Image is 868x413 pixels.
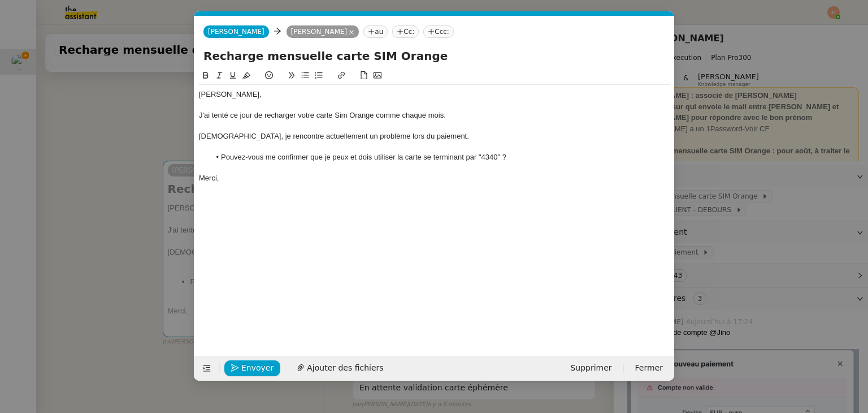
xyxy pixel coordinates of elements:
[392,25,419,38] nz-tag: Cc:
[210,152,670,162] li: Pouvez-vous me confirmer que je peux et dois utiliser la carte se terminant par "4340" ?
[203,48,665,64] input: Subject
[199,173,670,183] div: Merci,
[563,360,618,376] button: Supprimer
[363,25,388,38] nz-tag: au
[208,28,264,36] span: [PERSON_NAME]
[287,25,359,38] nz-tag: [PERSON_NAME]
[241,362,274,375] span: Envoyer
[290,360,390,376] button: Ajouter des fichiers
[224,360,280,376] button: Envoyer
[628,360,670,376] button: Fermer
[199,89,670,100] div: [PERSON_NAME],
[199,131,670,141] div: [DEMOGRAPHIC_DATA], je rencontre actuellement un problème lors du paiement.
[635,362,663,375] span: Fermer
[570,362,611,375] span: Supprimer
[423,25,454,38] nz-tag: Ccc:
[199,110,670,121] div: J'ai tenté ce jour de recharger votre carte Sim Orange comme chaque mois.
[307,362,383,375] span: Ajouter des fichiers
